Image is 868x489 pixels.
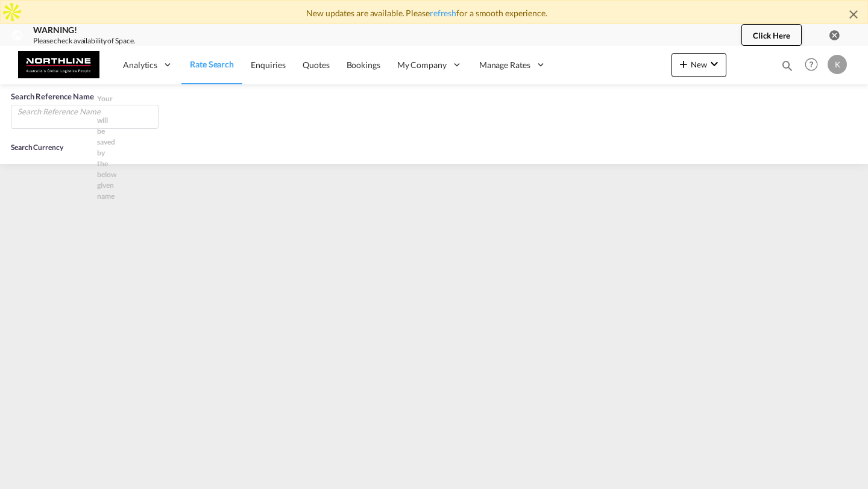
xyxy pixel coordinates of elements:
[479,59,530,71] span: Manage Rates
[294,45,338,84] a: Quotes
[11,107,120,117] input: Search Reference Name
[671,53,726,77] button: icon-plus 400-fgNewicon-chevron-down
[741,24,802,46] button: Click Here
[11,143,63,152] span: Search Currency
[347,60,380,70] span: Bookings
[18,51,99,78] img: 006128600dd511ef9307f3820c51bb70.png
[338,45,389,84] a: Bookings
[471,45,555,84] div: Manage Rates
[181,45,242,84] a: Rate Search
[11,92,107,101] span: Search Reference Name
[123,59,157,71] span: Analytics
[251,60,286,70] span: Enquiries
[303,60,329,70] span: Quotes
[801,54,822,75] span: Help
[781,59,794,72] md-icon: icon-magnify
[801,54,828,76] div: Help
[11,29,23,41] md-icon: icon-earth
[828,29,840,41] button: icon-close-circle
[115,45,181,84] div: Analytics
[828,55,847,74] div: K
[33,36,715,46] div: Please check availability of Space.
[781,59,794,77] div: icon-magnify
[33,24,77,36] div: WARNING!
[190,59,234,69] span: Rate Search
[707,57,722,71] md-icon: icon-chevron-down
[97,94,118,201] md-tooltip: Your search will be saved by the below given name
[397,59,447,71] span: My Company
[389,45,471,84] div: My Company
[676,60,722,69] span: New
[676,57,691,71] md-icon: icon-plus 400-fg
[242,45,294,84] a: Enquiries
[753,31,790,40] span: Click Here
